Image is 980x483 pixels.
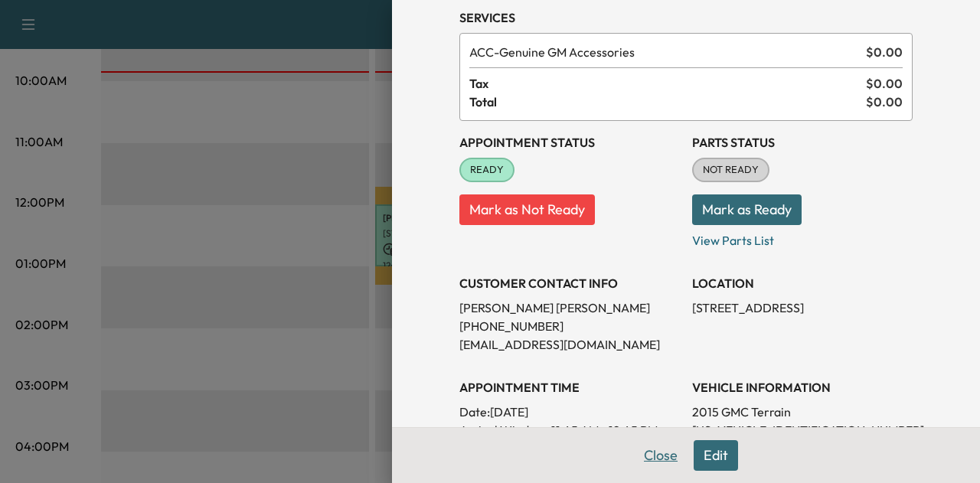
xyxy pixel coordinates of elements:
p: [EMAIL_ADDRESS][DOMAIN_NAME] [459,335,680,354]
p: Arrival Window: [459,421,680,439]
p: 2015 GMC Terrain [692,403,913,421]
button: Edit [694,440,738,471]
span: $ 0.00 [866,74,903,93]
h3: Appointment Status [459,133,680,152]
p: [US_VEHICLE_IDENTIFICATION_NUMBER] [692,421,913,439]
span: $ 0.00 [866,93,903,111]
span: READY [461,162,513,178]
button: Close [634,440,688,471]
span: Tax [469,74,866,93]
p: View Parts List [692,225,913,250]
h3: APPOINTMENT TIME [459,378,680,397]
h3: LOCATION [692,274,913,292]
button: Mark as Not Ready [459,194,595,225]
button: Mark as Ready [692,194,802,225]
p: [STREET_ADDRESS] [692,299,913,317]
h3: VEHICLE INFORMATION [692,378,913,397]
p: Date: [DATE] [459,403,680,421]
h3: CUSTOMER CONTACT INFO [459,274,680,292]
p: [PERSON_NAME] [PERSON_NAME] [459,299,680,317]
h3: Parts Status [692,133,913,152]
span: Genuine GM Accessories [469,43,860,61]
span: $ 0.00 [866,43,903,61]
span: Total [469,93,866,111]
span: 11:45 AM - 12:45 PM [551,421,658,439]
p: [PHONE_NUMBER] [459,317,680,335]
span: NOT READY [694,162,768,178]
h3: Services [459,8,913,27]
